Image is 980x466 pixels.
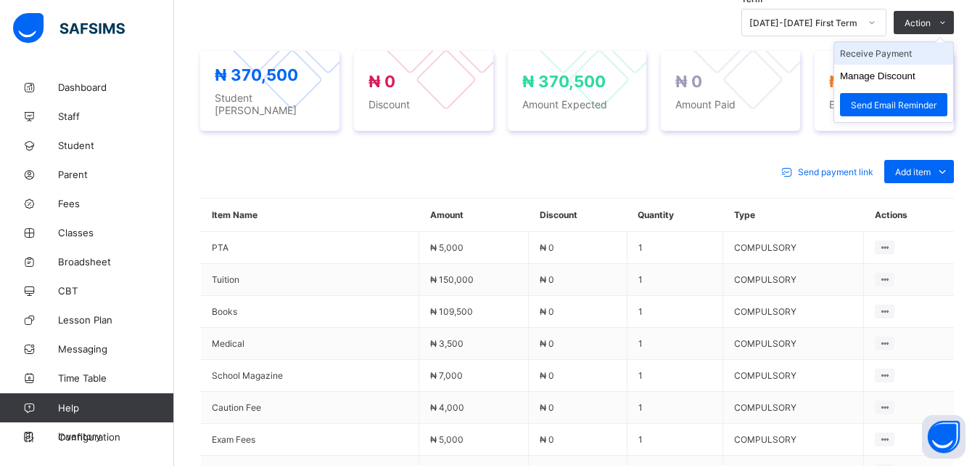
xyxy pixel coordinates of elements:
span: CBT [58,285,174,297]
th: Amount [419,198,529,232]
button: Manage Discount [840,71,915,81]
th: Type [723,198,864,232]
span: Classes [58,227,174,238]
td: 1 [627,360,723,392]
span: Messaging [58,343,174,355]
span: ₦ 370,500 [522,72,606,91]
span: Student [58,140,174,151]
td: 1 [627,296,723,328]
span: ₦ 4,000 [430,402,464,413]
th: Actions [864,198,954,232]
span: ₦ 0 [368,72,395,91]
span: Broadsheet [58,256,174,268]
td: 1 [627,328,723,360]
th: Item Name [201,198,419,232]
li: dropdown-list-item-text-0 [834,42,953,65]
span: Add item [895,166,931,177]
span: Exam Fees [212,434,408,445]
span: Tuition [212,274,408,285]
td: COMPULSORY [723,392,864,424]
span: Amount Paid [675,98,786,111]
span: ₦ 0 [540,306,554,317]
span: ₦ 0 [540,370,554,381]
td: COMPULSORY [723,424,864,456]
span: Lesson Plan [58,314,174,326]
td: 1 [627,392,723,424]
img: safsims [13,13,125,44]
span: Amount Expected [522,98,633,111]
span: School Magazine [212,370,408,381]
span: ₦ 0 [540,274,554,285]
span: Medical [212,338,408,349]
td: COMPULSORY [723,264,864,296]
span: Staff [58,111,174,122]
span: Action [905,17,931,28]
span: ₦ 0 [675,72,702,91]
span: Discount [368,98,479,111]
span: Help [58,402,173,414]
span: ₦ 5,000 [430,434,464,445]
td: 1 [627,424,723,456]
span: Books [212,306,408,317]
span: Fees [58,198,174,209]
span: PTA [212,242,408,253]
span: ₦ 370,500 [215,65,298,84]
span: Student [PERSON_NAME] [215,92,325,116]
span: ₦ 3,500 [430,338,464,349]
span: Caution Fee [212,402,408,413]
td: COMPULSORY [723,328,864,360]
span: ₦ 0 [540,402,554,413]
span: ₦ 150,000 [430,274,474,285]
span: ₦ 0 [540,338,554,349]
span: Configuration [58,431,173,443]
span: Dashboard [58,81,174,93]
li: dropdown-list-item-text-2 [834,87,953,122]
span: Time Table [58,372,174,384]
th: Discount [529,198,627,232]
td: 1 [627,232,723,264]
span: Balance [829,98,939,111]
span: Send Email Reminder [851,100,936,111]
th: Quantity [627,198,723,232]
span: ₦ 5,000 [430,242,464,253]
td: COMPULSORY [723,232,864,264]
span: Parent [58,169,174,180]
td: 1 [627,264,723,296]
td: COMPULSORY [723,360,864,392]
div: [DATE]-[DATE] First Term [749,17,860,28]
span: ₦ 7,000 [430,370,463,381]
span: ₦ 109,500 [430,306,473,317]
span: ₦ 370,500 [829,72,913,91]
li: dropdown-list-item-text-1 [834,65,953,87]
span: ₦ 0 [540,242,554,253]
td: COMPULSORY [723,296,864,328]
span: ₦ 0 [540,434,554,445]
span: Send payment link [798,166,873,177]
button: Open asap [922,415,965,459]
